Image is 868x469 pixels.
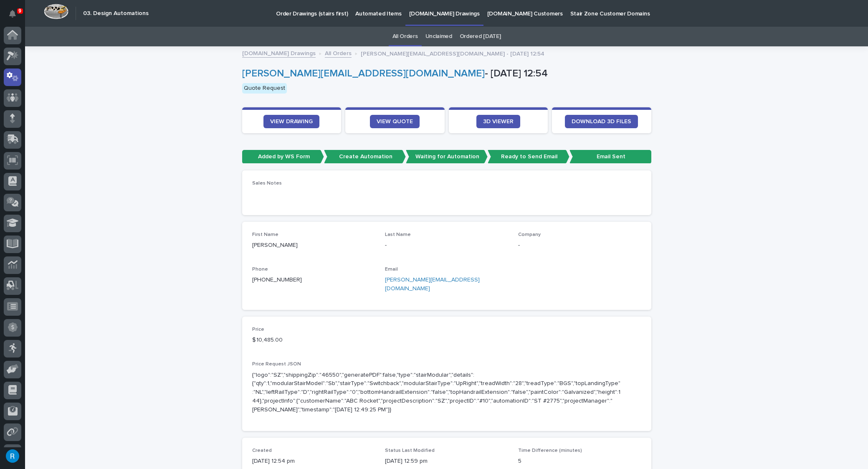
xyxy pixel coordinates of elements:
[518,241,641,250] p: -
[385,448,435,453] span: Status Last Modified
[252,457,375,466] p: [DATE] 12:54 pm
[370,115,420,128] a: VIEW QUOTE
[483,119,514,124] span: 3D VIEWER
[44,4,68,19] img: Workspace Logo
[476,115,520,128] a: 3D VIEWER
[488,150,569,164] p: Ready to Send Email
[385,267,398,272] span: Email
[406,150,488,164] p: Waiting for Automation
[518,232,541,237] span: Company
[252,448,272,453] span: Created
[325,48,352,58] a: All Orders
[242,68,485,79] a: [PERSON_NAME][EMAIL_ADDRESS][DOMAIN_NAME]
[518,448,582,453] span: Time Difference (minutes)
[252,267,268,272] span: Phone
[242,83,287,94] div: Quote Request
[385,232,411,237] span: Last Name
[18,8,21,14] p: 9
[518,457,641,466] p: 5
[565,115,638,128] a: DOWNLOAD 3D FILES
[361,48,544,58] p: [PERSON_NAME][EMAIL_ADDRESS][DOMAIN_NAME] - [DATE] 12:54
[252,241,375,250] p: [PERSON_NAME]
[252,232,278,237] span: First Name
[242,150,324,164] p: Added by WS Form
[460,27,501,46] a: Ordered [DATE]
[4,5,21,23] button: Notifications
[10,10,21,23] div: Notifications9
[324,150,406,164] p: Create Automation
[569,150,651,164] p: Email Sent
[4,447,21,465] button: users-avatar
[252,181,282,186] span: Sales Notes
[252,277,302,283] a: [PHONE_NUMBER]
[425,27,452,46] a: Unclaimed
[252,327,264,332] span: Price
[572,119,631,124] span: DOWNLOAD 3D FILES
[252,371,621,414] p: {"logo":"SZ","shippingZip":"46550","generatePDF":false,"type":"stairModular","details":{"qty":1,"...
[377,119,413,124] span: VIEW QUOTE
[252,336,375,345] p: $ 10,485.00
[270,119,313,124] span: VIEW DRAWING
[242,48,316,58] a: [DOMAIN_NAME] Drawings
[252,362,301,367] span: Price Request JSON
[83,10,149,17] h2: 03. Design Automations
[385,277,480,292] a: [PERSON_NAME][EMAIL_ADDRESS][DOMAIN_NAME]
[263,115,319,128] a: VIEW DRAWING
[242,68,648,80] p: - [DATE] 12:54
[385,457,508,466] p: [DATE] 12:59 pm
[392,27,418,46] a: All Orders
[385,241,508,250] p: -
